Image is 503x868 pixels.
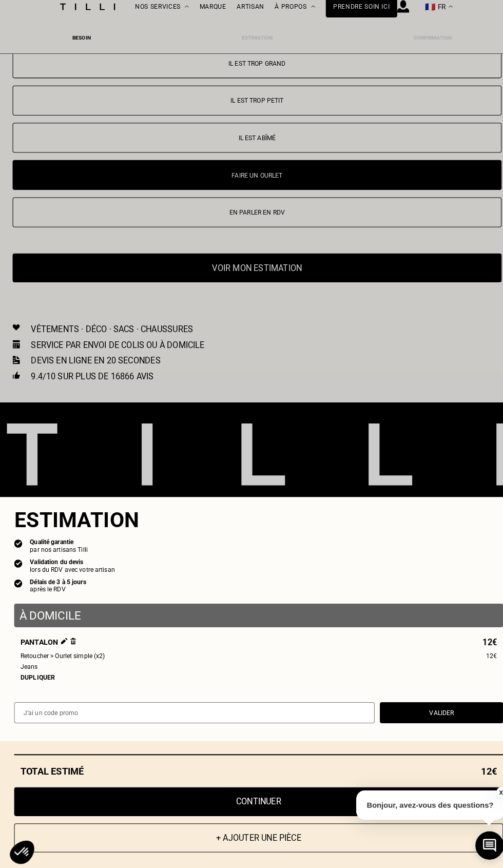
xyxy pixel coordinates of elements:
section: Estimation [14,513,492,537]
span: 12€ [471,766,486,777]
span: 12€ [475,654,486,663]
div: après le RDV [29,590,84,597]
div: Validation du devis [29,563,112,570]
img: icon list info [14,583,22,592]
img: Éditer [60,641,66,647]
img: icon list info [14,563,22,572]
span: Pantalon [20,641,74,649]
button: Continuer [14,787,492,815]
button: + Ajouter une pièce [14,822,492,851]
div: lors du RDV avec votre artisan [29,570,112,577]
input: J‘ai un code promo [14,704,366,724]
div: Dupliquer [20,676,486,683]
div: Total estimé [14,766,492,777]
span: Jeans [20,665,37,673]
div: par nos artisans Tilli [29,551,86,558]
button: Valider [372,704,492,724]
img: Supprimer [69,641,74,647]
span: Retoucher > Ourlet simple (x2) [20,654,103,663]
p: Bonjour, avez-vous des questions? [349,790,493,819]
p: À domicile [19,612,487,625]
img: icon list info [14,544,22,553]
div: Délais de 3 à 5 jours [29,583,84,590]
div: Qualité garantie [29,544,86,551]
span: 12€ [472,641,486,649]
button: X [485,786,495,798]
